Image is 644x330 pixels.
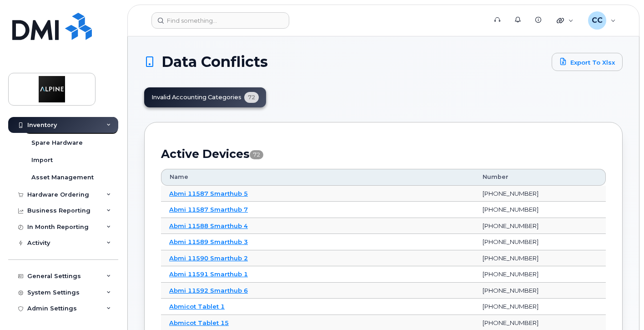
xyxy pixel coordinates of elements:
a: Abmi 11591 Smarthub 1 [169,270,248,278]
th: Name [161,169,474,185]
td: [PHONE_NUMBER] [474,234,606,250]
a: Export to Xlsx [552,53,623,71]
td: [PHONE_NUMBER] [474,250,606,267]
a: Abmi 11587 Smarthub 5 [169,190,248,197]
span: Data Conflicts [161,55,268,69]
a: Abmi 11592 Smarthub 6 [169,287,248,294]
td: [PHONE_NUMBER] [474,266,606,283]
a: Abmicot Tablet 15 [169,319,229,326]
a: Abmi 11590 Smarthub 2 [169,254,248,262]
td: [PHONE_NUMBER] [474,202,606,218]
span: 72 [250,150,263,159]
a: Abmicot Tablet 1 [169,303,225,310]
td: [PHONE_NUMBER] [474,299,606,315]
td: [PHONE_NUMBER] [474,283,606,299]
td: [PHONE_NUMBER] [474,218,606,234]
td: [PHONE_NUMBER] [474,186,606,202]
a: Abmi 11587 Smarthub 7 [169,206,248,213]
h2: Active Devices [161,147,606,161]
th: Number [474,169,606,185]
a: Abmi 11589 Smarthub 3 [169,238,248,245]
a: Abmi 11588 Smarthub 4 [169,222,248,229]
